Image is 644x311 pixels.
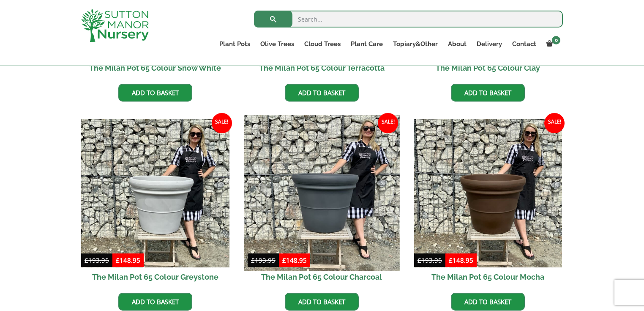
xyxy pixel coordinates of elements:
[251,256,255,264] span: £
[282,256,307,264] bdi: 148.95
[118,293,192,311] a: Add to basket: “The Milan Pot 65 Colour Greystone”
[414,58,562,77] h2: The Milan Pot 65 Colour Clay
[449,256,473,264] bdi: 148.95
[418,256,421,264] span: £
[81,58,229,77] h2: The Milan Pot 65 Colour Snow White
[85,256,88,264] span: £
[116,256,140,264] bdi: 148.95
[388,38,443,50] a: Topiary&Other
[472,38,507,50] a: Delivery
[541,38,563,50] a: 0
[214,38,255,50] a: Plant Pots
[414,119,562,267] img: The Milan Pot 65 Colour Mocha
[254,11,563,28] input: Search...
[285,84,359,102] a: Add to basket: “The Milan Pot 65 Colour Terracotta”
[282,256,286,264] span: £
[81,119,229,267] img: The Milan Pot 65 Colour Greystone
[285,293,359,311] a: Add to basket: “The Milan Pot 65 Colour Charcoal”
[552,36,560,44] span: 0
[248,267,396,286] h2: The Milan Pot 65 Colour Charcoal
[378,113,398,133] span: Sale!
[248,58,396,77] h2: The Milan Pot 65 Colour Terracotta
[418,256,442,264] bdi: 193.95
[85,256,109,264] bdi: 193.95
[451,84,525,102] a: Add to basket: “The Milan Pot 65 Colour Clay”
[81,8,149,42] img: logo
[443,38,472,50] a: About
[212,113,232,133] span: Sale!
[244,116,399,271] img: The Milan Pot 65 Colour Charcoal
[251,256,276,264] bdi: 193.95
[299,38,346,50] a: Cloud Trees
[414,119,562,286] a: Sale! The Milan Pot 65 Colour Mocha
[346,38,388,50] a: Plant Care
[255,38,299,50] a: Olive Trees
[248,119,396,286] a: Sale! The Milan Pot 65 Colour Charcoal
[544,113,565,133] span: Sale!
[414,267,562,286] h2: The Milan Pot 65 Colour Mocha
[451,293,525,311] a: Add to basket: “The Milan Pot 65 Colour Mocha”
[507,38,541,50] a: Contact
[449,256,453,264] span: £
[116,256,120,264] span: £
[81,119,229,286] a: Sale! The Milan Pot 65 Colour Greystone
[118,84,192,102] a: Add to basket: “The Milan Pot 65 Colour Snow White”
[81,267,229,286] h2: The Milan Pot 65 Colour Greystone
